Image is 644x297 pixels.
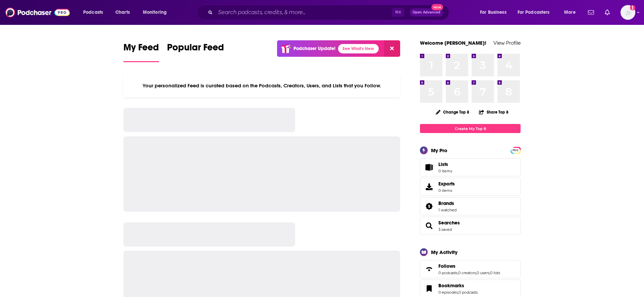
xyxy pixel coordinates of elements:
a: Create My Top 8 [420,124,521,133]
button: open menu [513,7,559,18]
span: PRO [512,148,520,153]
span: , [458,270,458,275]
span: Podcasts [83,8,103,17]
span: Charts [115,8,130,17]
button: Show profile menu [621,5,635,20]
button: open menu [475,7,515,18]
a: Searches [438,220,460,226]
span: Brands [438,200,454,206]
span: Logged in as rowan.sullivan [621,5,635,20]
a: Searches [422,221,436,230]
button: Change Top 8 [432,108,473,116]
p: Podchaser Update! [293,46,335,51]
a: 1 watched [438,208,457,212]
img: User Profile [621,5,635,20]
a: Show notifications dropdown [602,7,612,18]
button: open menu [78,7,112,18]
button: Open AdvancedNew [410,8,443,16]
div: Your personalized Feed is curated based on the Podcasts, Creators, Users, and Lists that you Follow. [123,74,400,97]
a: Charts [111,7,134,18]
a: Welcome [PERSON_NAME]! [420,40,486,46]
span: Monitoring [143,8,167,17]
span: Popular Feed [167,42,224,57]
span: Searches [420,217,521,235]
a: 0 episodes [438,290,458,295]
a: Bookmarks [422,284,436,293]
span: Bookmarks [438,283,464,289]
span: Lists [438,161,452,167]
a: 0 lists [490,270,500,275]
span: Follows [438,263,455,269]
a: Brands [422,202,436,211]
a: 0 creators [458,270,476,275]
span: Lists [438,161,448,167]
span: Follows [420,260,521,278]
a: Bookmarks [438,283,478,289]
a: My Feed [123,42,159,62]
span: New [431,4,443,10]
div: My Activity [431,249,458,255]
div: My Pro [431,147,447,154]
span: Lists [422,163,436,172]
span: For Business [480,8,506,17]
span: Exports [422,182,436,192]
a: Exports [420,178,521,196]
button: Share Top 8 [479,105,509,119]
input: Search podcasts, credits, & more... [215,7,392,18]
span: 0 items [438,169,452,173]
a: Popular Feed [167,42,224,62]
span: ⌘ K [392,8,404,17]
a: Brands [438,200,457,206]
a: Lists [420,158,521,176]
a: 0 users [477,270,489,275]
a: 3 saved [438,227,452,232]
span: Exports [438,181,455,187]
span: Brands [420,197,521,215]
div: Search podcasts, credits, & more... [203,5,455,20]
button: open menu [138,7,175,18]
a: Show notifications dropdown [585,7,597,18]
span: Open Advanced [413,11,440,14]
a: 0 podcasts [438,270,458,275]
a: Follows [438,263,500,269]
svg: Add a profile image [630,5,635,10]
img: Podchaser - Follow, Share and Rate Podcasts [5,6,70,19]
span: For Podcasters [518,8,550,17]
a: See What's New [338,44,379,53]
span: More [564,8,576,17]
a: 0 podcasts [459,290,478,295]
span: My Feed [123,42,159,57]
a: View Profile [493,40,521,46]
a: PRO [512,147,520,153]
button: open menu [559,7,584,18]
a: Follows [422,264,436,274]
span: , [476,270,477,275]
span: 0 items [438,188,455,193]
span: , [489,270,490,275]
